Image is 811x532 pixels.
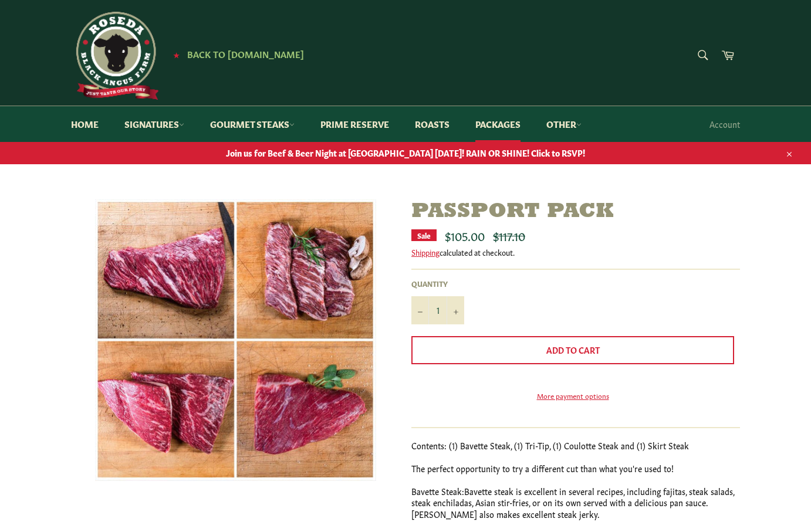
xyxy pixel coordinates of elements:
[95,199,376,481] img: Passport Pack
[309,106,401,142] a: Prime Reserve
[411,229,437,241] div: Sale
[411,440,740,451] p: Contents: (1) Bavette Steak, (1) Tri-Tip, (1) Coulotte Steak and (1) Skirt Steak
[447,296,464,324] button: Increase item quantity by one
[704,107,746,141] a: Account
[411,485,734,520] span: Bavette steak is excellent in several recipes, including fajitas, steak salads, steak enchiladas,...
[411,463,740,474] p: The perfect opportunity to try a different cut than what you're used to!
[113,106,196,142] a: Signatures
[546,344,600,355] span: Add to Cart
[167,50,304,59] a: ★ Back to [DOMAIN_NAME]
[535,106,593,142] a: Other
[411,336,734,364] button: Add to Cart
[173,50,180,59] span: ★
[198,106,306,142] a: Gourmet Steaks
[71,12,159,100] img: Roseda Beef
[411,391,734,401] a: More payment options
[493,227,525,243] s: $117.10
[411,246,440,257] a: Shipping
[187,48,304,60] span: Back to [DOMAIN_NAME]
[411,486,740,520] p: Bavette Steak:
[411,279,464,289] label: Quantity
[59,106,110,142] a: Home
[464,106,532,142] a: Packages
[411,199,740,225] h1: Passport Pack
[411,296,429,324] button: Reduce item quantity by one
[403,106,461,142] a: Roasts
[445,227,485,243] span: $105.00
[411,247,740,257] div: calculated at checkout.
